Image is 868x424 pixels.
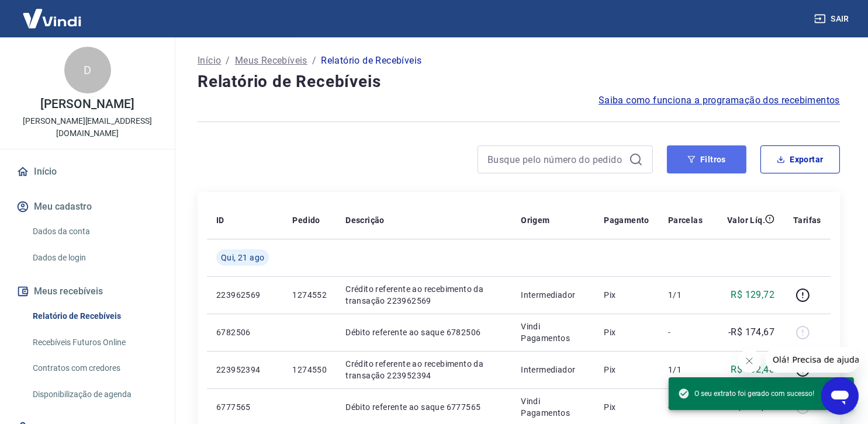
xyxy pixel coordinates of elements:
a: Saiba como funciona a programação dos recebimentos [599,93,840,107]
a: Relatório de Recebíveis [28,304,161,328]
p: Parcelas [668,214,703,226]
iframe: Mensagem da empresa [766,347,859,373]
a: Dados da conta [28,220,161,244]
p: / [226,54,230,68]
p: [PERSON_NAME][EMAIL_ADDRESS][DOMAIN_NAME] [9,115,165,140]
a: Recebíveis Futuros Online [28,331,161,355]
a: Início [198,54,221,68]
p: 1274552 [292,289,327,301]
p: -R$ 174,67 [728,325,774,339]
p: 223962569 [216,289,274,301]
p: 6782506 [216,326,274,338]
p: Origem [521,214,549,226]
iframe: Fechar mensagem [738,349,761,373]
input: Busque pelo número do pedido [487,151,624,168]
p: Pagamento [604,214,649,226]
p: Débito referente ao saque 6777565 [345,401,502,413]
p: Pix [604,326,649,338]
p: [PERSON_NAME] [40,98,134,110]
p: 1/1 [668,364,703,376]
p: Intermediador [521,289,585,301]
p: Pix [604,364,649,376]
p: Valor Líq. [727,214,765,226]
iframe: Botão para abrir a janela de mensagens [821,377,859,415]
span: Qui, 21 ago [221,252,264,263]
p: ID [216,214,224,226]
a: Contratos com credores [28,356,161,380]
span: Olá! Precisa de ajuda? [7,8,98,18]
a: Início [14,159,161,185]
button: Meus recebíveis [14,279,161,304]
p: Pix [604,401,649,413]
p: Crédito referente ao recebimento da transação 223952394 [345,358,502,381]
p: Intermediador [521,364,585,376]
p: Relatório de Recebíveis [321,54,421,68]
p: Vindi Pagamentos [521,321,585,344]
p: R$ 129,72 [731,288,775,302]
p: Vindi Pagamentos [521,395,585,419]
p: Descrição [345,214,385,226]
p: Pix [604,289,649,301]
div: D [64,47,111,93]
a: Dados de login [28,246,161,270]
button: Sair [812,8,854,30]
p: - [668,326,703,338]
p: / [312,54,316,68]
p: 1/1 [668,289,703,301]
p: - [668,401,703,413]
p: 6777565 [216,401,274,413]
img: Vindi [14,1,90,36]
p: 223952394 [216,364,274,376]
p: Pedido [292,214,320,226]
a: Disponibilização de agenda [28,383,161,406]
span: O seu extrato foi gerado com sucesso! [678,388,814,399]
p: 1274550 [292,364,327,376]
button: Filtros [667,145,746,173]
p: Crédito referente ao recebimento da transação 223962569 [345,283,502,307]
h4: Relatório de Recebíveis [198,70,840,93]
button: Meu cadastro [14,194,161,220]
p: Débito referente ao saque 6782506 [345,326,502,338]
a: Meus Recebíveis [235,54,307,68]
button: Exportar [760,145,840,173]
p: R$ 192,48 [731,363,775,377]
p: Tarifas [793,214,821,226]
